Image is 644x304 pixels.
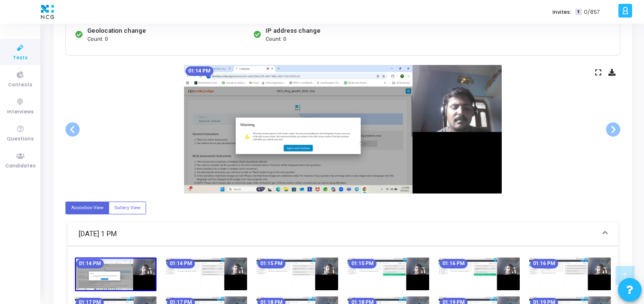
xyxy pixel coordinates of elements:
[75,258,156,292] img: screenshot-1757317441548.jpeg
[8,81,32,89] span: Contests
[440,259,468,268] mat-chip: 01:16 PM
[87,26,146,36] div: Geolocation change
[530,259,558,268] mat-chip: 01:16 PM
[167,259,195,268] mat-chip: 01:14 PM
[349,259,377,268] mat-chip: 01:15 PM
[5,162,36,170] span: Candidates
[184,65,502,193] img: screenshot-1757317441548.jpeg
[185,66,213,76] mat-chip: 01:14 PM
[266,36,286,44] span: Count: 0
[166,258,248,290] img: screenshot-1757317471953.jpeg
[76,259,104,268] mat-chip: 01:14 PM
[79,229,596,240] mat-panel-title: [DATE] 1 PM
[13,54,28,62] span: Tests
[7,108,34,116] span: Interviews
[7,135,34,143] span: Questions
[65,202,109,214] label: Accordion View
[348,258,429,290] img: screenshot-1757317532022.jpeg
[109,202,146,214] label: Gallery View
[439,258,520,290] img: screenshot-1757317561987.jpeg
[529,258,611,290] img: screenshot-1757317591999.jpeg
[67,222,618,246] mat-expansion-panel-header: [DATE] 1 PM
[38,2,56,21] img: logo
[266,26,321,36] div: IP address change
[257,258,338,290] img: screenshot-1757317502004.jpeg
[584,8,600,16] span: 0/857
[552,8,571,16] label: Invites:
[87,36,108,44] span: Count: 0
[258,259,285,268] mat-chip: 01:15 PM
[575,9,581,16] span: T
